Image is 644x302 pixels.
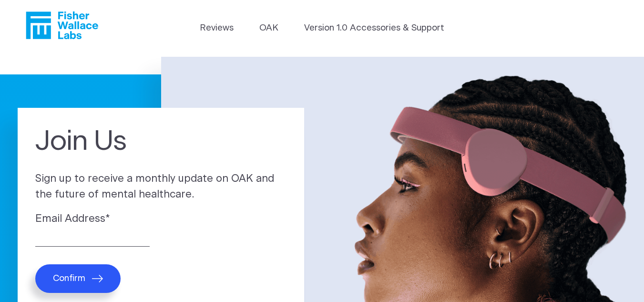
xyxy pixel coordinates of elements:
[35,264,121,293] button: Confirm
[35,211,286,227] label: Email Address
[35,125,286,158] h1: Join Us
[26,11,98,39] a: Fisher Wallace
[259,21,278,35] a: OAK
[53,273,85,284] span: Confirm
[200,21,234,35] a: Reviews
[304,21,444,35] a: Version 1.0 Accessories & Support
[35,171,286,202] p: Sign up to receive a monthly update on OAK and the future of mental healthcare.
